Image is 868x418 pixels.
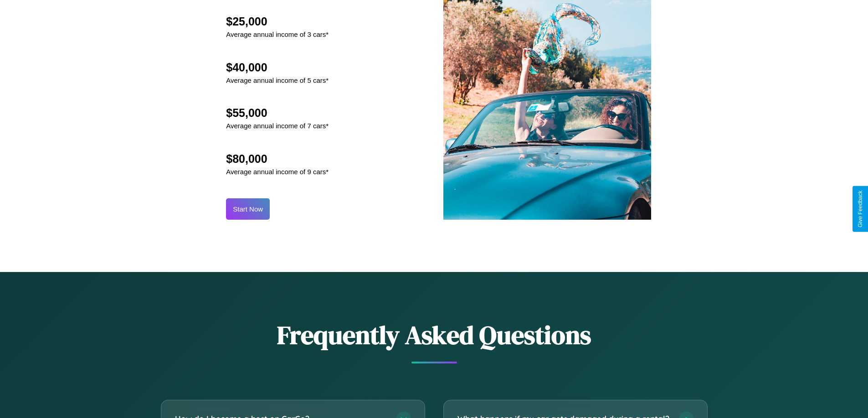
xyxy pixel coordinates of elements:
[857,191,863,227] div: Give Feedback
[226,74,329,86] p: Average annual income of 5 cars*
[226,15,329,28] h2: $25,000
[226,106,329,120] h2: $55,000
[226,152,329,166] h2: $80,000
[161,317,708,353] h2: Frequently Asked Questions
[226,28,329,40] p: Average annual income of 3 cars*
[226,120,329,132] p: Average annual income of 7 cars*
[226,166,329,178] p: Average annual income of 9 cars*
[226,61,329,74] h2: $40,000
[226,198,270,220] button: Start Now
